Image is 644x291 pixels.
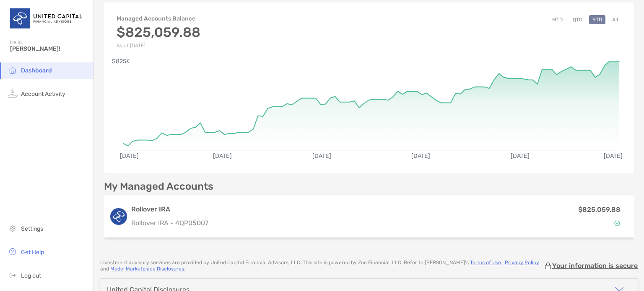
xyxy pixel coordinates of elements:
[609,15,621,24] button: All
[110,266,184,272] a: Model Marketplace Disclosures
[21,249,44,256] span: Get Help
[112,58,130,65] text: $825K
[604,152,623,160] text: [DATE]
[117,15,200,22] h4: Managed Accounts Balance
[578,204,621,215] p: $825,059.88
[312,152,331,160] text: [DATE]
[100,260,544,272] p: Investment advisory services are provided by United Capital Financial Advisors, LLC . This site i...
[117,43,200,49] p: As of [DATE]
[569,15,586,24] button: QTD
[8,247,18,257] img: get-help icon
[120,152,139,160] text: [DATE]
[131,218,463,228] p: Rollover IRA - 4QP05007
[21,272,41,279] span: Log out
[110,208,127,225] img: logo account
[21,225,43,232] span: Settings
[614,220,620,226] img: Account Status icon
[104,181,213,192] p: My Managed Accounts
[8,223,18,233] img: settings icon
[470,260,501,265] a: Terms of Use
[117,24,200,40] h3: $825,059.88
[549,15,566,24] button: MTD
[589,15,605,24] button: YTD
[21,90,65,98] span: Account Activity
[505,260,539,265] a: Privacy Policy
[511,152,530,160] text: [DATE]
[10,45,88,52] span: [PERSON_NAME]!
[10,3,83,33] img: United Capital Logo
[131,204,463,214] h3: Rollover IRA
[8,88,18,98] img: activity icon
[8,65,18,75] img: household icon
[552,262,638,270] p: Your information is secure
[213,152,232,160] text: [DATE]
[411,152,430,160] text: [DATE]
[21,67,52,74] span: Dashboard
[8,270,18,280] img: logout icon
